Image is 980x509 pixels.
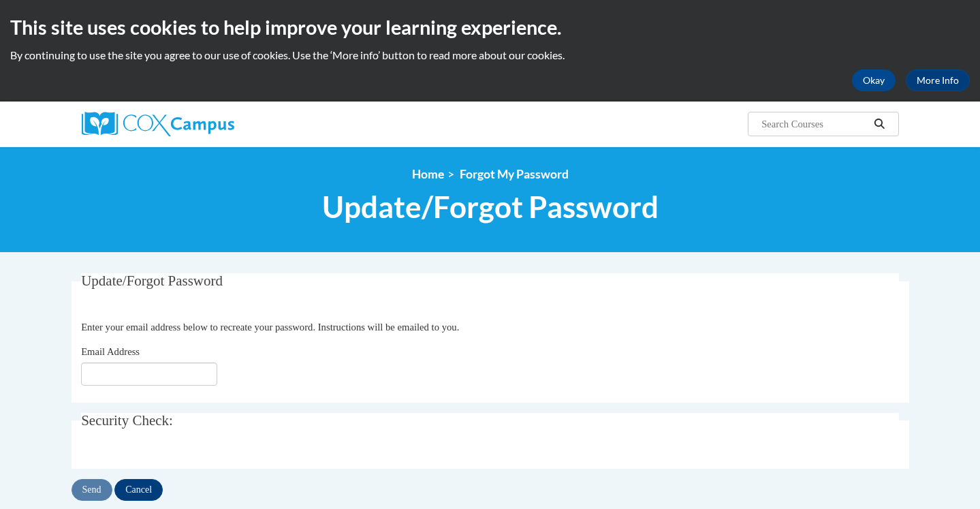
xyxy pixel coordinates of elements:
span: Forgot My Password [460,167,569,181]
h2: This site uses cookies to help improve your learning experience. [10,14,970,41]
span: Security Check: [81,412,173,429]
span: Update/Forgot Password [322,189,659,225]
input: Search Courses [760,116,869,132]
span: Update/Forgot Password [81,273,223,289]
button: Search [869,116,889,132]
img: Cox Campus [82,112,234,136]
p: By continuing to use the site you agree to our use of cookies. Use the ‘More info’ button to read... [10,48,970,63]
button: Okay [852,70,896,91]
input: Email [81,363,217,386]
a: Cox Campus [82,112,341,136]
a: Home [412,167,444,181]
span: Enter your email address below to recreate your password. Instructions will be emailed to you. [81,322,459,333]
input: Cancel [114,479,163,501]
span: Email Address [81,346,140,357]
a: More Info [906,70,970,91]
